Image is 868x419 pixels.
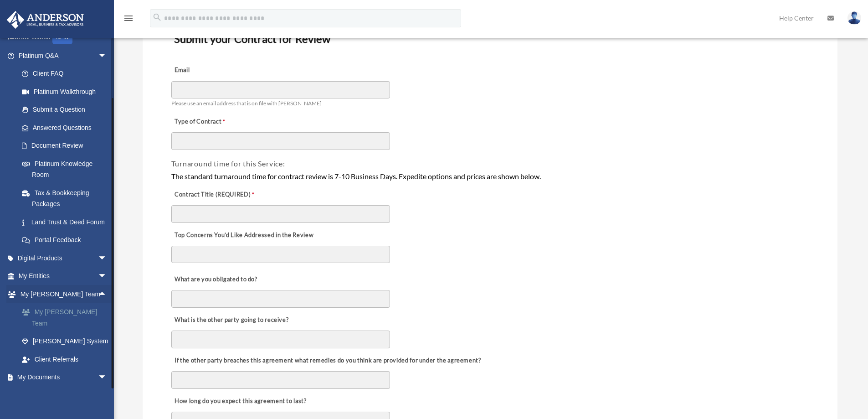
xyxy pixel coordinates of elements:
h3: Submit your Contract for Review [170,29,810,48]
span: Please use an email address that is on file with [PERSON_NAME] [171,100,322,107]
div: The standard turnaround time for contract review is 7-10 Business Days. Expedite options and pric... [171,171,809,182]
label: If the other party breaches this agreement what remedies do you think are provided for under the ... [171,354,483,367]
span: Turnaround time for this Service: [171,159,285,168]
img: User Pic [847,11,861,25]
span: arrow_drop_down [98,386,116,405]
a: Land Trust & Deed Forum [13,213,121,231]
a: Answered Questions [13,119,121,137]
a: menu [123,16,134,24]
a: Platinum Q&Aarrow_drop_down [6,47,121,65]
span: arrow_drop_down [98,267,116,286]
a: Document Review [13,137,116,155]
img: Anderson Advisors Platinum Portal [4,11,87,29]
a: Client FAQ [13,65,121,83]
label: What are you obligated to do? [171,273,262,286]
label: What is the other party going to receive? [171,314,291,326]
a: Tax & Bookkeeping Packages [13,184,121,213]
a: My Documentsarrow_drop_down [6,368,121,387]
label: How long do you expect this agreement to last? [171,395,309,408]
span: arrow_drop_down [98,368,116,387]
a: My [PERSON_NAME] Team [13,303,121,332]
a: Digital Productsarrow_drop_down [6,249,121,267]
a: [PERSON_NAME] System [13,332,121,351]
label: Top Concerns You’d Like Addressed in the Review [171,229,316,242]
span: arrow_drop_up [98,285,116,304]
a: Platinum Walkthrough [13,83,121,101]
a: My [PERSON_NAME] Teamarrow_drop_up [6,285,121,303]
label: Type of Contract [171,115,262,128]
label: Contract Title (REQUIRED) [171,188,262,201]
label: Email [171,64,262,77]
span: arrow_drop_down [98,249,116,268]
a: Client Referrals [13,350,121,368]
span: arrow_drop_down [98,47,116,65]
i: search [152,12,162,22]
a: Platinum Knowledge Room [13,155,121,184]
a: Online Learningarrow_drop_down [6,386,121,404]
a: Submit a Question [13,101,121,119]
a: My Entitiesarrow_drop_down [6,267,121,285]
a: Portal Feedback [13,231,121,249]
i: menu [123,13,134,24]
